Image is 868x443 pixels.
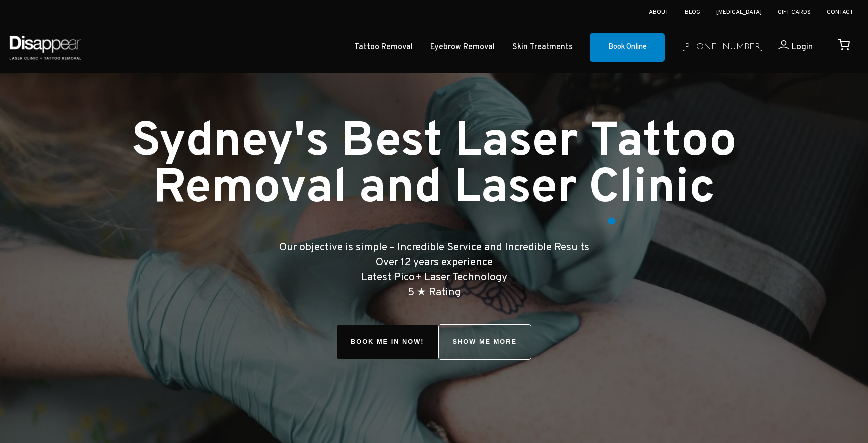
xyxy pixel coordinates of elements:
[649,8,669,16] a: About
[337,325,438,359] span: Book Me In!
[682,40,763,55] a: [PHONE_NUMBER]
[590,33,665,62] a: Book Online
[430,40,495,55] a: Eyebrow Removal
[279,241,589,299] big: Our objective is simple – Incredible Service and Incredible Results Over 12 years experience Late...
[438,324,532,360] a: SHOW ME MORE
[778,8,811,16] a: Gift Cards
[791,41,813,53] span: Login
[763,40,813,55] a: Login
[354,40,413,55] a: Tattoo Removal
[685,8,700,16] a: Blog
[93,120,776,213] h1: Sydney's Best Laser Tattoo Removal and Laser Clinic
[716,8,762,16] a: [MEDICAL_DATA]
[337,325,438,359] a: BOOK ME IN NOW!
[512,40,573,55] a: Skin Treatments
[7,30,83,65] img: Disappear - Laser Clinic and Tattoo Removal Services in Sydney, Australia
[827,8,853,16] a: Contact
